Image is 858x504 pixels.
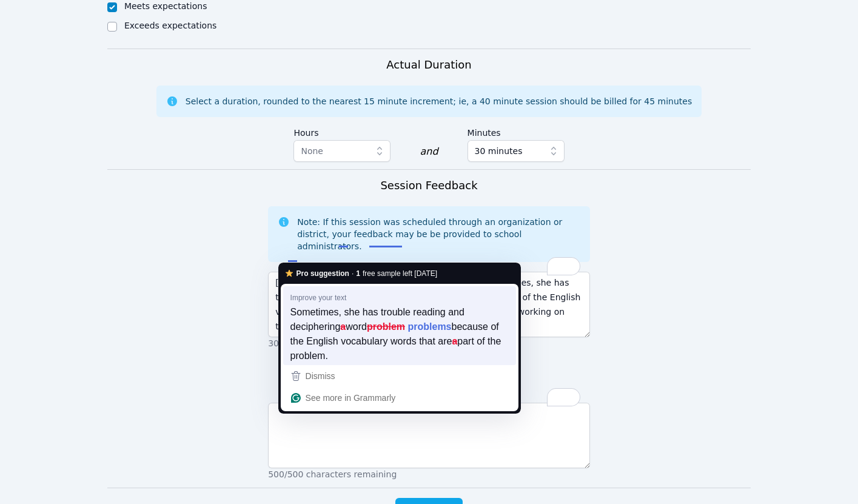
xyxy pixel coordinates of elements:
[386,56,471,73] h3: Actual Duration
[268,403,590,468] textarea: To enrich screen reader interactions, please activate Accessibility in Grammarly extension settings
[124,21,216,30] label: Exceeds expectations
[268,337,590,349] p: 301/500 characters remaining
[124,1,207,11] label: Meets expectations
[268,468,590,480] p: 500/500 characters remaining
[475,144,523,158] span: 30 minutes
[420,144,438,159] div: and
[380,177,477,194] h3: Session Feedback
[301,146,323,156] span: None
[297,216,580,252] div: Note: If this session was scheduled through an organization or district, your feedback may be be ...
[293,140,390,162] button: None
[468,122,565,140] label: Minutes
[186,95,692,107] div: Select a duration, rounded to the nearest 15 minute increment; ie, a 40 minute session should be ...
[293,122,390,140] label: Hours
[268,272,590,337] textarea: To enrich screen reader interactions, please activate Accessibility in Grammarly extension settings
[468,140,565,162] button: 30 minutes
